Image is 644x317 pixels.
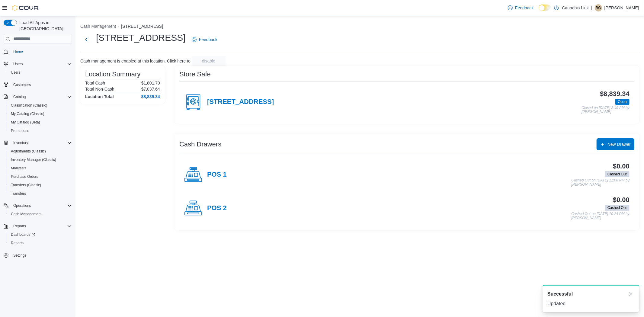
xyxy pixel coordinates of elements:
span: Operations [13,203,31,208]
span: Users [13,62,23,66]
span: My Catalog (Beta) [8,119,72,126]
span: Transfers [11,191,26,196]
span: Adjustments (Classic) [11,149,46,154]
h4: [STREET_ADDRESS] [207,98,274,106]
span: Dashboards [8,231,72,238]
button: Adjustments (Classic) [6,147,74,155]
h3: Location Summary [85,71,140,78]
span: Promotions [11,128,29,133]
span: My Catalog (Classic) [11,111,44,116]
span: Inventory Manager (Classic) [11,157,56,162]
span: Customers [11,81,72,88]
span: Users [8,69,72,76]
a: Feedback [505,2,536,14]
button: Next [80,34,92,46]
button: Reports [6,239,74,247]
input: Dark Mode [539,5,551,11]
p: Cashed Out on [DATE] 11:08 PM by [PERSON_NAME] [571,178,630,187]
span: Settings [13,253,26,258]
button: Users [11,60,25,68]
button: New Drawer [597,138,634,150]
button: Settings [1,251,74,260]
span: Cashed Out [607,171,627,177]
a: Users [8,69,23,76]
span: Transfers (Classic) [8,181,72,189]
p: $7,037.64 [141,87,160,91]
a: Transfers [8,190,28,197]
button: Catalog [11,93,28,101]
span: Cash Management [8,210,72,218]
span: Reports [13,224,26,229]
button: Operations [11,202,34,209]
button: Catalog [1,93,74,101]
span: Classification (Classic) [11,103,47,108]
span: Transfers (Classic) [11,183,41,187]
a: Reports [8,239,26,247]
h6: Total Cash [85,81,105,85]
div: Blake Giesbrecht [595,4,602,11]
button: [STREET_ADDRESS] [121,24,163,29]
span: Reports [11,223,72,230]
a: My Catalog (Beta) [8,119,43,126]
h3: $0.00 [613,196,630,203]
span: Manifests [8,165,72,172]
p: [PERSON_NAME] [604,4,639,11]
img: Cova [12,5,39,11]
span: Load All Apps in [GEOGRAPHIC_DATA] [17,20,72,32]
a: Dashboards [6,230,74,239]
span: Reports [8,239,72,247]
span: Settings [11,251,72,259]
h3: $0.00 [613,163,630,170]
button: Reports [1,222,74,230]
a: Adjustments (Classic) [8,148,48,155]
button: Transfers (Classic) [6,181,74,189]
span: Inventory [13,140,28,145]
button: Operations [1,201,74,210]
span: Inventory Manager (Classic) [8,156,72,163]
span: Open [615,99,630,105]
button: Purchase Orders [6,172,74,181]
span: My Catalog (Beta) [11,120,40,125]
span: Transfers [8,190,72,197]
button: Reports [11,223,28,230]
button: Promotions [6,126,74,135]
span: Cashed Out [607,205,627,210]
span: Purchase Orders [8,173,72,180]
button: Customers [1,80,74,89]
button: Manifests [6,164,74,172]
a: Feedback [189,34,220,46]
span: Successful [547,290,573,298]
h4: Location Total [85,94,114,99]
button: Inventory Manager (Classic) [6,155,74,164]
button: Inventory [11,139,30,146]
h1: [STREET_ADDRESS] [96,32,186,44]
p: | [591,4,592,11]
span: Cashed Out [605,205,630,211]
button: Users [1,60,74,68]
button: Cash Management [6,210,74,218]
div: Updated [547,300,634,307]
a: Cash Management [8,210,44,218]
a: Dashboards [8,231,37,238]
p: $1,801.70 [141,81,160,85]
nav: An example of EuiBreadcrumbs [80,23,639,30]
button: Home [1,47,74,56]
span: Feedback [199,37,217,43]
span: Catalog [11,93,72,101]
span: Home [13,50,23,54]
a: Inventory Manager (Classic) [8,156,59,163]
span: Open [618,99,627,104]
a: Classification (Classic) [8,102,50,109]
span: Adjustments (Classic) [8,148,72,155]
nav: Complex example [4,45,72,276]
button: Users [6,68,74,77]
span: disable [202,58,215,64]
h6: Total Non-Cash [85,87,114,91]
span: New Drawer [607,141,631,147]
h4: $8,839.34 [141,94,160,99]
a: Settings [11,252,29,259]
h3: Cash Drawers [179,141,221,148]
span: Cashed Out [605,171,630,177]
h4: POS 1 [207,171,227,179]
